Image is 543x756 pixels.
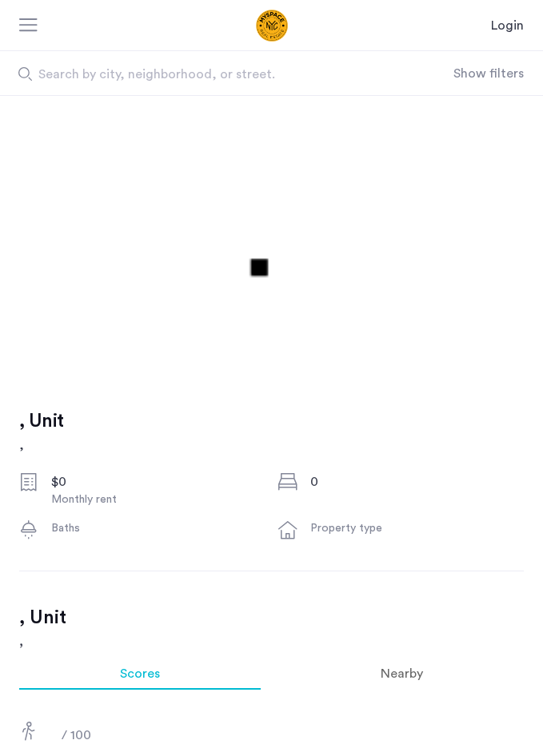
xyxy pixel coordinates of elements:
img: logo [194,10,350,42]
a: Login [491,16,524,35]
span: Nearby [381,667,423,680]
a: , Unit, [19,407,63,455]
span: Search by city, neighborhood, or street. [38,65,401,84]
h3: , [19,632,524,651]
button: Show or hide filters [453,64,524,83]
img: score [22,722,35,741]
h2: , Unit [19,603,524,632]
h1: , Unit [19,407,63,436]
a: Cazamio Logo [194,10,350,42]
div: Property type [310,520,525,536]
h2: , [19,436,63,455]
span: / 100 [62,729,91,742]
div: Baths [51,520,266,536]
div: $0 [51,472,266,491]
span: Scores [120,667,160,680]
div: Monthly rent [51,491,266,507]
div: 0 [310,472,525,491]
